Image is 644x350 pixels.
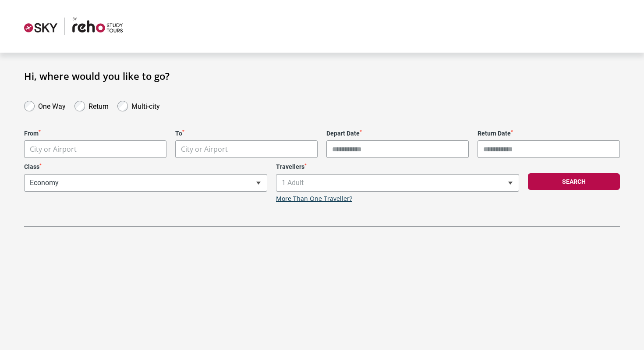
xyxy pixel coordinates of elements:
[25,141,166,158] span: City or Airport
[276,175,519,191] span: 1 Adult
[24,163,267,171] label: Class
[175,130,318,137] label: To
[24,140,166,158] span: City or Airport
[131,100,160,111] label: Multi-city
[24,130,166,137] label: From
[276,163,519,171] label: Travellers
[326,130,469,137] label: Depart Date
[528,173,620,190] button: Search
[88,100,109,111] label: Return
[478,130,620,137] label: Return Date
[176,141,317,158] span: City or Airport
[38,100,66,111] label: One Way
[30,144,77,154] span: City or Airport
[24,174,267,192] span: Economy
[24,70,620,82] h1: Hi, where would you like to go?
[181,144,228,154] span: City or Airport
[276,195,352,203] a: More Than One Traveller?
[276,174,519,192] span: 1 Adult
[25,175,267,191] span: Economy
[175,140,318,158] span: City or Airport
